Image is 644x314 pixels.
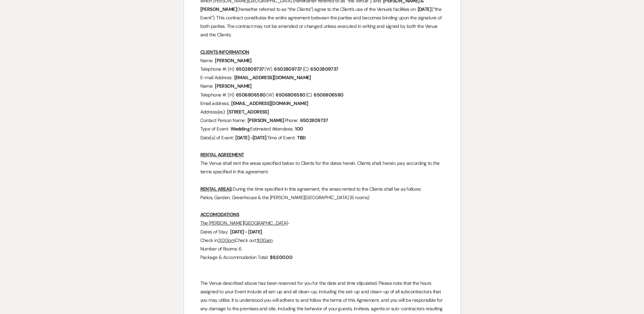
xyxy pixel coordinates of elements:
[200,220,288,226] u: The [PERSON_NAME][GEOGRAPHIC_DATA]
[269,254,293,261] span: $9,500.00
[200,99,444,108] p: Email address:
[229,228,263,236] span: [DATE] - [DATE]
[234,74,312,82] span: [EMAIL_ADDRESS][DOMAIN_NAME]
[200,152,244,158] u: RENTAL AGREEMENT
[417,5,432,13] span: [DATE]
[200,236,444,245] p: Check in: Check out:
[313,91,344,99] span: 6506806580
[257,237,273,243] u: 11:00am
[294,125,303,133] span: 100
[200,185,444,193] p: During the time specified in this agreement, the areas rented to the Clients shall be as follows:
[231,100,309,107] span: [EMAIL_ADDRESS][DOMAIN_NAME]
[218,237,235,243] u: 3:00pm
[275,91,306,99] span: 6506806580
[200,186,232,192] u: RENTAL AREAS
[200,49,249,55] u: CLIENTS INFORMATION
[200,245,444,253] p: Number of Rooms: 6
[200,134,444,142] p: Date(s) of Event: Time of Event:
[299,117,329,124] span: 6502809737
[200,73,444,82] p: E-mail Address:
[200,228,444,236] p: Dates of Stay:
[200,108,444,116] p: Address(es):
[200,65,444,73] p: Telephone #: (H) (W) (C)
[200,211,239,217] u: ACCOMODATIONS
[235,91,266,99] span: 6506806580
[235,65,264,73] span: 6502809737
[200,82,444,90] p: Name:
[200,219,444,227] p: -
[200,125,444,133] p: Type of Event: Estimated Attendees:
[200,56,444,65] p: Name:
[200,91,444,99] p: Telephone #: (H) (W) (C)
[296,134,306,142] span: TBD
[200,159,444,176] p: The Venue shall rent the areas specified below to Clients for the dates herein. Clients shall, he...
[200,253,444,262] p: Package & Accommodation Total:
[273,65,302,73] span: 6502809737
[200,193,444,202] p: Patios, Garden, Greenhouse & the [PERSON_NAME][GEOGRAPHIC_DATA] (6 rooms)
[214,82,252,90] span: [PERSON_NAME]
[214,57,252,65] span: [PERSON_NAME]
[200,116,444,125] p: Contact Person Name: Phone:
[310,65,339,73] span: 6502809737
[235,134,267,142] span: [DATE] -[DATE]
[230,125,250,133] span: Wedding
[247,117,285,124] span: [PERSON_NAME]
[226,108,269,116] span: [STREET_ADDRESS]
